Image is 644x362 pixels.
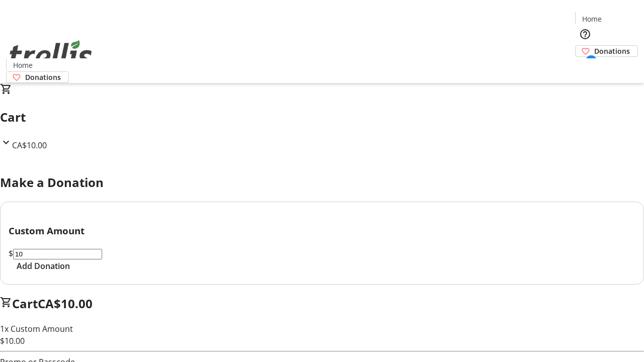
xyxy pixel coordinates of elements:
span: Donations [594,46,630,56]
a: Donations [6,71,69,83]
span: Donations [25,72,61,82]
span: Home [582,14,602,24]
a: Home [576,14,608,24]
span: CA$10.00 [38,295,93,312]
a: Home [7,60,39,70]
span: $ [9,248,13,259]
button: Help [575,24,595,44]
span: Add Donation [17,260,70,272]
button: Cart [575,57,595,77]
h3: Custom Amount [9,224,635,238]
span: Home [13,60,33,70]
a: Donations [575,45,638,57]
img: Orient E2E Organization FhsNP1R4s6's Logo [6,29,96,79]
input: Donation Amount [13,249,102,259]
button: Add Donation [9,260,78,272]
span: CA$10.00 [12,140,47,151]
